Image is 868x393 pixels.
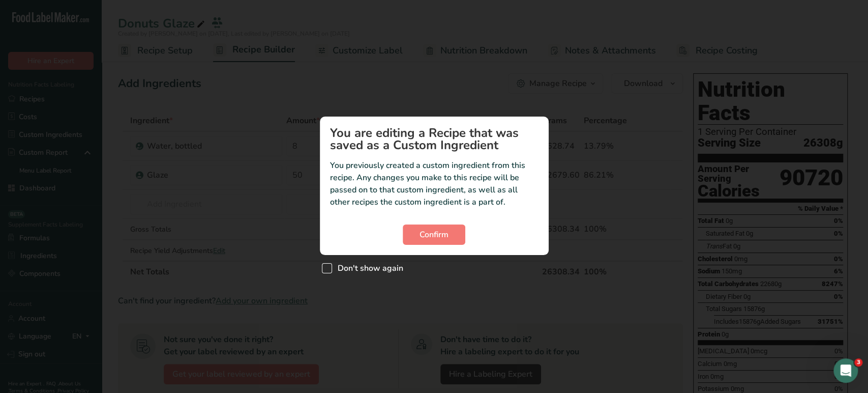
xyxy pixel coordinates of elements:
p: You previously created a custom ingredient from this recipe. Any changes you make to this recipe ... [330,159,538,208]
span: 3 [854,358,862,367]
span: Don't show again [332,263,403,273]
h1: You are editing a Recipe that was saved as a Custom Ingredient [330,127,538,151]
button: Confirm [403,224,465,245]
span: Confirm [420,229,448,241]
iframe: Intercom live chat [833,358,858,383]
